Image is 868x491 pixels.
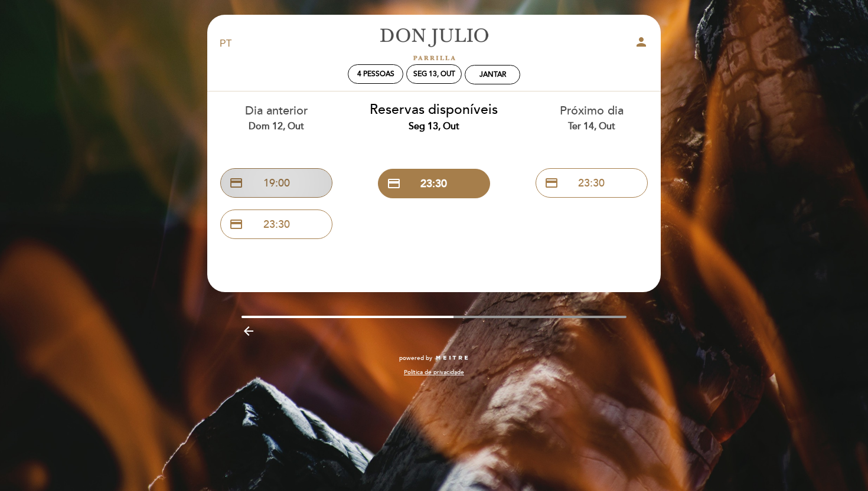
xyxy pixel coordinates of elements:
button: credit_card 23:30 [220,210,332,239]
span: 4 pessoas [357,70,394,78]
button: credit_card 19:00 [220,168,332,198]
button: credit_card 23:30 [536,168,648,198]
span: credit_card [229,176,243,190]
a: powered by [399,354,469,362]
span: credit_card [229,217,243,231]
div: Reservas disponíveis [364,100,504,133]
button: person [634,35,648,53]
div: Dom 12, out [207,120,347,133]
img: MEITRE [435,355,469,361]
a: [PERSON_NAME] [360,28,508,60]
a: Política de privacidade [404,368,464,377]
div: Ter 14, out [521,120,661,133]
i: person [634,35,648,49]
div: Seg 13, out [364,120,504,133]
span: credit_card [387,176,401,191]
span: powered by [399,354,432,362]
div: Jantar [479,70,506,79]
div: Próximo dia [521,103,661,133]
button: credit_card 23:30 [378,169,490,198]
i: arrow_backward [242,324,256,338]
div: Dia anterior [207,103,347,133]
span: credit_card [544,176,559,190]
div: Seg 13, out [413,70,455,78]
